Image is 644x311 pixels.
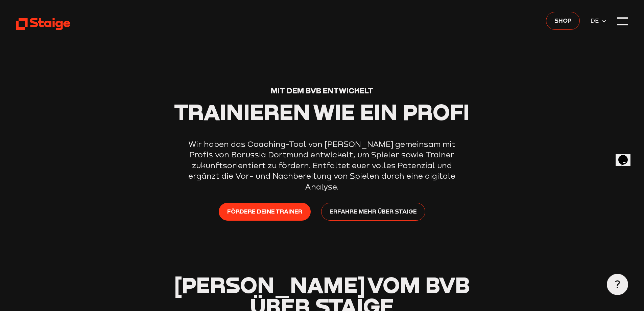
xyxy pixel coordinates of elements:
[227,207,302,216] span: Fördere deine Trainer
[591,16,601,25] span: DE
[174,98,470,125] span: Trainieren wie ein Profi
[219,203,310,221] a: Fördere deine Trainer
[616,146,637,166] iframe: chat widget
[554,16,572,25] span: Shop
[321,203,425,221] a: Erfahre mehr über Staige
[187,139,457,192] p: Wir haben das Coaching-Tool von [PERSON_NAME] gemeinsam mit Profis von Borussia Dortmund entwicke...
[546,12,580,30] a: Shop
[271,86,373,95] span: Mit dem BVB entwickelt
[330,207,417,216] span: Erfahre mehr über Staige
